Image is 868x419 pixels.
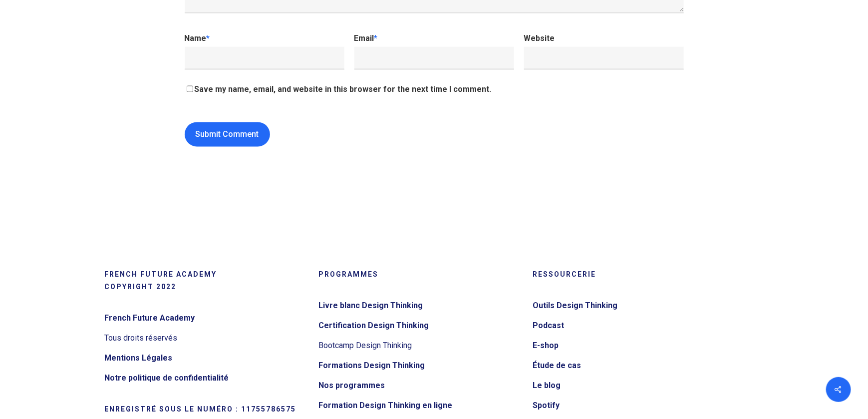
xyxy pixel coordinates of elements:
[533,398,734,414] a: Spotify
[318,378,520,394] a: Nos programmes
[533,338,734,354] a: E-shop
[318,336,520,356] li: Bootcamp Design Thinking
[318,318,520,334] a: Certification Design Thinking
[105,268,306,293] h5: French Future Academy Copyright 2022
[105,328,306,348] li: Tous droits réservés
[185,122,270,146] input: Submit Comment
[185,33,210,43] label: Name
[524,33,555,43] label: Website
[533,268,734,281] h5: Ressourcerie
[105,350,306,366] a: Mentions Légales
[318,298,520,314] a: Livre blanc Design Thinking
[105,370,306,386] a: Notre politique de confidentialité
[533,378,734,394] a: Le blog
[105,310,306,326] a: French Future Academy
[318,268,520,281] h5: Programmes
[318,358,520,374] a: Formations Design Thinking
[318,398,520,414] a: Formation Design Thinking en ligne
[354,33,378,43] label: Email
[533,298,734,314] a: Outils Design Thinking
[533,318,734,334] a: Podcast
[195,84,492,94] label: Save my name, email, and website in this browser for the next time I comment.
[533,358,734,374] a: Étude de cas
